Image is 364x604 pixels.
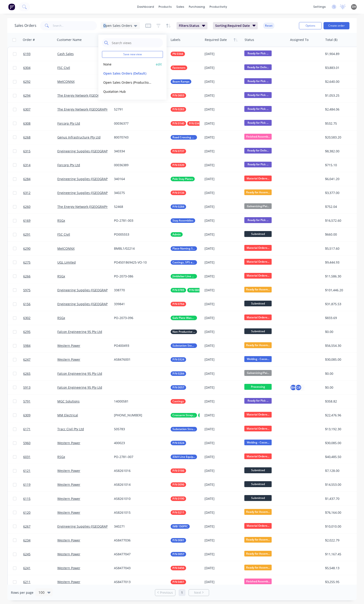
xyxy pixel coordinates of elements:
[57,385,102,390] a: Falcon Engineering 95 Pty Ltd
[244,106,272,112] span: Ready for Pick ...
[171,524,190,529] button: IMB 150PFC
[23,75,57,88] a: 6292
[172,399,184,404] span: Castings
[23,413,30,418] span: 6309
[290,384,297,391] div: BH
[244,92,272,98] span: Ready for Pick ...
[244,176,272,181] span: Material Ordere...
[172,177,193,181] span: Pole Stay Plates
[23,163,30,167] span: 6314
[325,274,360,279] div: $11,586.30
[205,93,241,98] div: [DATE]
[174,3,187,10] div: sales
[23,538,30,543] span: 6234
[114,260,164,265] div: PO4501869425-VO-10
[57,79,75,84] a: MetCONNX
[23,468,30,473] span: 6121
[171,260,197,265] button: Castings, SPS and Buy In
[23,242,57,255] a: 6290
[23,144,57,158] a: 6315
[23,353,57,366] a: 6247
[23,191,30,195] span: 6312
[172,343,195,348] span: Substation Steel & Ali
[23,135,30,140] span: 6268
[244,134,272,139] span: Finished Assemb...
[324,22,349,29] button: Create order
[23,260,30,265] span: 6275
[23,200,57,214] a: 6260
[57,260,76,264] a: UGL Limited
[114,218,164,223] div: PO-2781-003
[171,552,186,556] button: P/N 0057
[325,121,360,126] div: $532.75
[57,371,102,376] a: Falcon Engineering 95 Pty Ltd
[171,274,197,279] button: Jimblebar Line Equipment
[172,496,184,501] span: P/N 0190
[171,65,187,70] button: Fasteners
[325,135,360,140] div: $20,583.20
[57,399,80,403] a: MGC Solutions
[23,580,30,584] span: 6211
[23,395,57,408] a: 5791
[114,191,164,195] div: 340275
[23,566,30,570] span: 6241
[23,561,57,575] a: 6241
[23,464,57,478] a: 6121
[172,260,195,265] span: Castings, SPS and Buy In
[172,427,195,431] span: Substation Structural Steel
[57,468,80,473] a: Western Power
[172,330,195,334] span: Non Productive Tasks
[171,232,183,237] button: Admin
[171,79,191,84] button: Beam Ramps
[172,107,184,112] span: P/N 0283
[23,93,30,98] span: 6294
[114,135,164,140] div: 80070743
[103,23,132,28] span: Open Sales Orders
[352,5,356,9] span: DH
[171,107,186,112] button: P/N 0283
[57,343,80,348] a: Western Power
[23,89,57,102] a: 6294
[57,191,135,195] a: Engineering Supplies ([GEOGRAPHIC_DATA]) Pty Ltd
[57,580,80,584] a: Western Power
[245,38,254,42] div: Status
[205,163,241,167] div: [DATE]
[172,52,183,56] span: PN 0344
[172,482,184,487] span: P/N 0096
[114,232,164,237] div: PO005553
[23,47,57,61] a: 6193
[102,51,163,58] button: Save new view
[290,38,308,42] div: Assigned To
[102,62,154,67] button: None
[172,274,195,279] span: Jimblebar Line Equipment
[57,566,80,570] a: Western Power
[171,218,195,223] button: Stay Assemblies
[171,38,180,42] div: Labels
[23,482,30,487] span: 6119
[57,38,82,42] div: Customer Name
[171,371,186,376] button: P/N 0284
[23,288,30,292] span: 5975
[23,399,30,404] span: 5791
[57,510,80,515] a: Western Power
[23,107,30,112] span: 6307
[171,455,197,459] button: 33kV Line Equipment
[23,38,35,42] div: Order #
[325,107,360,112] div: $2,484.06
[23,478,57,491] a: 6119
[57,135,101,139] a: Genus Infrastructure Pty Ltd
[172,385,184,390] span: P/N 0057
[23,492,57,506] a: 6115
[171,399,186,404] button: Castings
[23,441,30,445] span: 5960
[57,232,70,237] a: FSC Civil
[57,288,135,292] a: Engineering Supplies ([GEOGRAPHIC_DATA]) Pty Ltd
[114,204,164,209] div: 52468
[244,273,272,279] span: Material Ordere...
[171,288,203,292] button: P/N 0785P/N 0802
[172,79,190,84] span: Beam Ramps
[23,524,30,529] span: 6267
[172,510,184,515] span: P/N 0211
[172,65,185,70] span: Fasteners
[172,468,184,473] span: P/N 0186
